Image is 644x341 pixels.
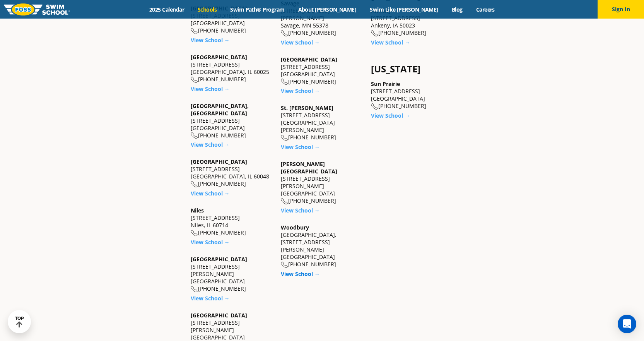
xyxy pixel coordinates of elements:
[191,53,247,61] a: [GEOGRAPHIC_DATA]
[191,286,198,293] img: location-phone-o-icon.svg
[143,6,191,13] a: 2025 Calendar
[281,56,363,86] div: [STREET_ADDRESS] [GEOGRAPHIC_DATA] [PHONE_NUMBER]
[371,7,453,37] div: [STREET_ADDRESS] Ankeny, IA 50023 [PHONE_NUMBER]
[4,3,70,15] img: FOSS Swim School Logo
[281,56,337,63] a: [GEOGRAPHIC_DATA]
[281,262,288,268] img: location-phone-o-icon.svg
[191,207,273,236] div: [STREET_ADDRESS] Niles, IL 60714 [PHONE_NUMBER]
[281,79,288,85] img: location-phone-o-icon.svg
[281,135,288,141] img: location-phone-o-icon.svg
[371,80,453,110] div: [STREET_ADDRESS] [GEOGRAPHIC_DATA] [PHONE_NUMBER]
[191,77,198,83] img: location-phone-o-icon.svg
[191,158,273,188] div: [STREET_ADDRESS] [GEOGRAPHIC_DATA], IL 60048 [PHONE_NUMBER]
[469,6,501,13] a: Careers
[281,270,320,278] a: View School →
[191,85,230,93] a: View School →
[191,207,204,214] a: Niles
[191,102,273,139] div: [STREET_ADDRESS] [GEOGRAPHIC_DATA] [PHONE_NUMBER]
[281,104,363,141] div: [STREET_ADDRESS] [GEOGRAPHIC_DATA][PERSON_NAME] [PHONE_NUMBER]
[281,143,320,151] a: View School →
[371,103,378,110] img: location-phone-o-icon.svg
[281,224,363,268] div: [GEOGRAPHIC_DATA], [STREET_ADDRESS][PERSON_NAME] [GEOGRAPHIC_DATA] [PHONE_NUMBER]
[191,190,230,197] a: View School →
[281,160,363,205] div: [STREET_ADDRESS] [PERSON_NAME][GEOGRAPHIC_DATA] [PHONE_NUMBER]
[191,6,224,13] a: Schools
[363,6,445,13] a: Swim Like [PERSON_NAME]
[191,158,247,165] a: [GEOGRAPHIC_DATA]
[191,255,247,263] a: [GEOGRAPHIC_DATA]
[191,255,273,293] div: [STREET_ADDRESS][PERSON_NAME] [GEOGRAPHIC_DATA] [PHONE_NUMBER]
[371,39,410,46] a: View School →
[191,28,198,34] img: location-phone-o-icon.svg
[191,312,247,319] a: [GEOGRAPHIC_DATA]
[281,198,288,205] img: location-phone-o-icon.svg
[371,30,378,37] img: location-phone-o-icon.svg
[281,104,333,111] a: St. [PERSON_NAME]
[191,53,273,83] div: [STREET_ADDRESS] [GEOGRAPHIC_DATA], IL 60025 [PHONE_NUMBER]
[281,224,309,231] a: Woodbury
[191,141,230,148] a: View School →
[281,160,337,175] a: [PERSON_NAME][GEOGRAPHIC_DATA]
[281,87,320,94] a: View School →
[281,39,320,46] a: View School →
[445,6,469,13] a: Blog
[618,315,636,333] div: Open Intercom Messenger
[191,238,230,246] a: View School →
[191,230,198,236] img: location-phone-o-icon.svg
[291,6,363,13] a: About [PERSON_NAME]
[371,112,410,119] a: View School →
[15,316,24,328] div: TOP
[281,30,288,37] img: location-phone-o-icon.svg
[371,80,400,87] a: Sun Prairie
[224,6,291,13] a: Swim Path® Program
[281,207,320,214] a: View School →
[191,132,198,139] img: location-phone-o-icon.svg
[191,102,249,117] a: [GEOGRAPHIC_DATA], [GEOGRAPHIC_DATA]
[191,5,273,34] div: [STREET_ADDRESS] [GEOGRAPHIC_DATA] [PHONE_NUMBER]
[191,181,198,188] img: location-phone-o-icon.svg
[191,36,230,44] a: View School →
[371,63,453,74] h4: [US_STATE]
[191,295,230,302] a: View School →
